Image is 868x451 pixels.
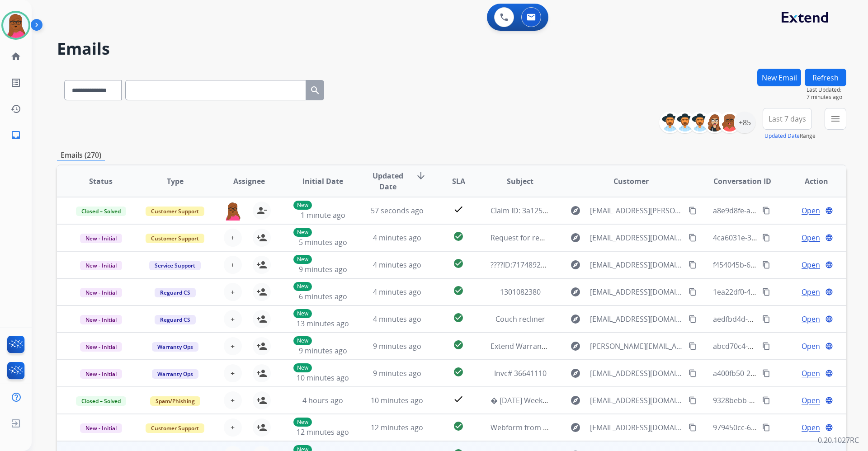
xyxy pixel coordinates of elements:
span: + [231,259,235,270]
span: 4 minutes ago [373,260,421,270]
span: [EMAIL_ADDRESS][DOMAIN_NAME] [590,395,683,406]
mat-icon: check_circle [453,231,464,242]
p: New [293,309,312,318]
span: 10 minutes ago [371,395,423,405]
button: + [224,283,242,301]
mat-icon: content_copy [689,342,697,350]
span: Spam/Phishing [150,396,200,406]
mat-icon: inbox [10,130,21,141]
span: 9 minutes ago [373,368,421,378]
span: Open [802,205,820,216]
span: Customer [613,176,649,187]
mat-icon: check [453,204,464,215]
mat-icon: content_copy [689,207,697,215]
p: 0.20.1027RC [818,435,859,446]
p: Emails (270) [57,150,105,161]
span: 10 minutes ago [297,373,349,383]
div: +85 [734,112,755,133]
span: ????ID:71748920-49a1-464d-a21d-1d3fb9acc85f [ thread::h0XPZWQoAwa25K2Ox2wCeDk:: ] [491,260,794,270]
mat-icon: explore [570,341,581,352]
mat-icon: history [10,103,21,114]
span: [PERSON_NAME][EMAIL_ADDRESS][DOMAIN_NAME] [590,341,683,352]
span: New - Initial [80,288,122,297]
mat-icon: language [825,369,833,377]
button: + [224,256,242,274]
span: Updated Date [368,170,409,192]
span: Status [89,176,113,187]
span: Extend Warranty for Adorama Customer [PERSON_NAME] [491,341,687,351]
span: + [231,232,235,243]
p: New [293,418,312,427]
span: 1301082380 [500,287,541,297]
span: 1ea22df0-4087-4841-9db7-1ffad13c6c98 [713,287,848,297]
button: + [224,418,242,437]
p: New [293,201,312,210]
span: Closed – Solved [76,207,126,216]
span: + [231,314,235,324]
button: + [224,310,242,328]
mat-icon: explore [570,232,581,243]
p: New [293,363,312,372]
span: Subject [507,176,533,187]
mat-icon: language [825,396,833,404]
mat-icon: check_circle [453,312,464,323]
mat-icon: language [825,234,833,242]
span: 4ca6031e-3ae6-4fab-ae15-d97d41f92019 [713,233,849,243]
span: Customer Support [146,423,204,433]
span: Open [802,395,820,406]
span: Open [802,259,820,270]
mat-icon: content_copy [762,288,770,296]
mat-icon: content_copy [689,423,697,432]
span: 12 minutes ago [297,427,349,437]
span: 5 minutes ago [299,237,347,247]
span: 9 minutes ago [299,264,347,274]
span: Couch recliner [495,314,545,324]
img: avatar [3,13,28,38]
span: Webform from [EMAIL_ADDRESS][DOMAIN_NAME] on [DATE] [491,423,695,432]
span: New - Initial [80,315,122,324]
span: 6 minutes ago [299,291,347,301]
span: 9328bebb-27f6-479c-ace2-dfa25165e21e [713,395,849,405]
span: 57 seconds ago [371,206,424,216]
span: 979450cc-649d-4fd5-af1d-e2db93e4cfd9 [713,423,848,432]
mat-icon: check [453,394,464,404]
span: + [231,368,235,379]
span: + [231,395,235,406]
span: f454045b-6a04-4920-9e90-f7e853841510 [713,260,849,270]
mat-icon: content_copy [762,423,770,432]
span: Type [167,176,184,187]
mat-icon: content_copy [689,288,697,296]
mat-icon: person_add [256,422,267,433]
span: 12 minutes ago [371,423,423,432]
span: 4 minutes ago [373,314,421,324]
span: a400fb50-20ee-4f57-ba35-3450d073e175 [713,368,850,378]
mat-icon: check_circle [453,421,464,432]
span: Customer Support [146,234,204,243]
button: Refresh [805,69,846,86]
span: Open [802,287,820,297]
mat-icon: content_copy [762,207,770,215]
mat-icon: language [825,261,833,269]
span: Invc# 36641110 [494,368,547,378]
mat-icon: explore [570,205,581,216]
span: + [231,341,235,352]
span: Customer Support [146,207,204,216]
p: New [293,282,312,291]
span: New - Initial [80,261,122,270]
mat-icon: list_alt [10,77,21,88]
mat-icon: explore [570,259,581,270]
mat-icon: person_add [256,314,267,324]
mat-icon: content_copy [762,234,770,242]
span: Initial Date [302,176,343,187]
span: Last 7 days [769,117,806,121]
mat-icon: person_add [256,341,267,352]
span: Open [802,314,820,324]
span: abcd70c4-63b4-4ea0-bb9d-f0d51c2bc127 [713,341,852,351]
span: [EMAIL_ADDRESS][DOMAIN_NAME] [590,368,683,379]
p: New [293,228,312,237]
mat-icon: person_add [256,232,267,243]
mat-icon: content_copy [689,234,697,242]
span: [EMAIL_ADDRESS][DOMAIN_NAME] [590,259,683,270]
mat-icon: content_copy [689,369,697,377]
span: Request for repair of damage claim [491,233,611,243]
